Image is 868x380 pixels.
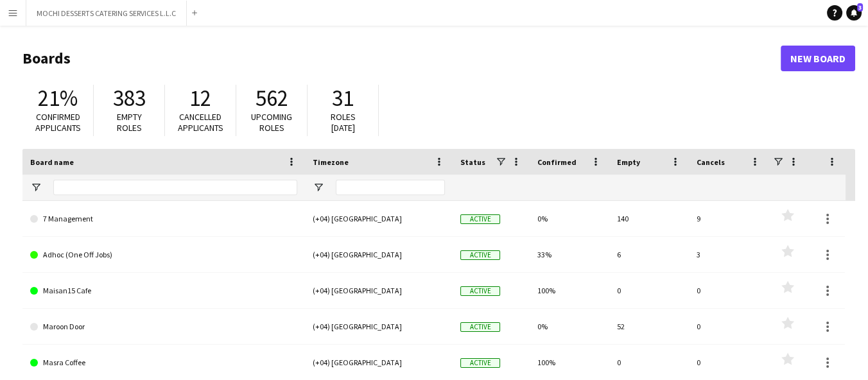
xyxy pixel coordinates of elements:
div: (+04) [GEOGRAPHIC_DATA] [305,201,453,236]
span: Roles [DATE] [331,111,356,134]
div: 0 [609,345,689,380]
div: 0 [609,273,689,308]
span: Confirmed [537,157,577,167]
a: New Board [781,46,855,71]
span: Timezone [313,157,349,167]
a: 7 Management [30,201,297,237]
span: Cancelled applicants [178,111,223,134]
div: 0 [689,345,768,380]
span: Active [460,322,500,332]
button: MOCHI DESSERTS CATERING SERVICES L.L.C [26,1,187,26]
span: Empty roles [117,111,142,134]
span: 562 [256,84,288,112]
div: 0% [530,309,609,344]
div: 140 [609,201,689,236]
a: 3 [846,5,862,21]
a: Adhoc (One Off Jobs) [30,237,297,273]
span: Empty [617,157,640,167]
div: 100% [530,345,609,380]
button: Open Filter Menu [313,182,324,193]
span: 12 [189,84,211,112]
div: 33% [530,237,609,272]
button: Open Filter Menu [30,182,42,193]
div: (+04) [GEOGRAPHIC_DATA] [305,345,453,380]
span: 31 [332,84,354,112]
div: 6 [609,237,689,272]
div: (+04) [GEOGRAPHIC_DATA] [305,309,453,344]
span: Active [460,286,500,296]
span: 21% [38,84,78,112]
a: Maroon Door [30,309,297,345]
div: 0% [530,201,609,236]
input: Board name Filter Input [53,180,297,195]
span: 383 [113,84,146,112]
span: Confirmed applicants [35,111,81,134]
span: Upcoming roles [251,111,292,134]
h1: Boards [22,49,781,68]
div: 100% [530,273,609,308]
div: (+04) [GEOGRAPHIC_DATA] [305,273,453,308]
input: Timezone Filter Input [336,180,445,195]
div: 0 [689,273,768,308]
span: Board name [30,157,74,167]
span: Status [460,157,485,167]
a: Maisan15 Cafe [30,273,297,309]
span: 3 [857,3,863,12]
div: 9 [689,201,768,236]
span: Cancels [697,157,725,167]
span: Active [460,214,500,224]
span: Active [460,250,500,260]
div: (+04) [GEOGRAPHIC_DATA] [305,237,453,272]
div: 3 [689,237,768,272]
span: Active [460,358,500,368]
div: 0 [689,309,768,344]
div: 52 [609,309,689,344]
